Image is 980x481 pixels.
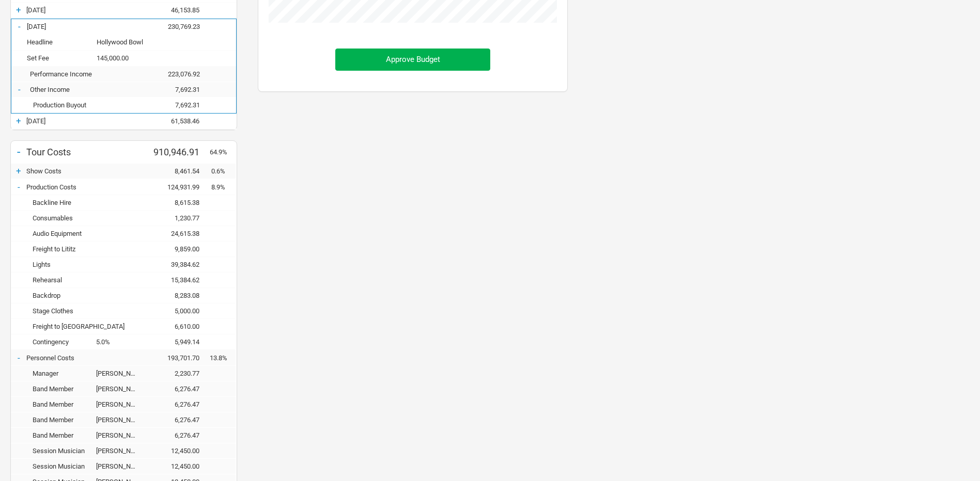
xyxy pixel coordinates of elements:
[210,183,236,191] div: 8.9%
[335,49,490,71] button: Approve Budget
[96,431,148,439] div: Paul Bender
[27,38,97,46] div: Headline
[148,6,210,14] div: 46,153.85
[96,416,148,424] div: Perrin Moss
[148,199,210,206] div: 8,615.38
[148,354,210,362] div: 193,701.70
[11,21,27,31] div: -
[148,338,210,346] div: 5,949.14
[26,431,96,439] div: Band Member
[26,6,148,14] div: 01-Sep-25
[97,38,148,46] div: Hollywood Bowl
[148,416,210,424] div: 6,276.47
[26,117,148,125] div: 04-Sep-25
[148,167,210,175] div: 8,461.54
[26,276,148,284] div: Rehearsal
[11,84,27,94] div: -
[96,400,148,408] div: Simon Mavin
[27,70,148,78] div: Performance Income
[27,23,148,30] div: 03-Sep-25
[148,23,210,30] div: 230,769.23
[26,214,148,222] div: Consumables
[26,370,96,377] div: Manager
[148,230,210,237] div: 24,615.38
[26,199,148,206] div: Backline Hire
[11,352,26,363] div: -
[26,292,148,299] div: Backdrop
[11,116,26,126] div: +
[96,338,148,346] div: 5.0%
[148,276,210,284] div: 15,384.62
[148,400,210,408] div: 6,276.47
[210,354,236,362] div: 13.8%
[26,183,148,191] div: Production Costs
[148,183,210,191] div: 124,931.99
[26,400,96,408] div: Band Member
[11,5,26,15] div: +
[26,323,148,330] div: Freight to Japan
[148,292,210,299] div: 8,283.08
[26,261,148,268] div: Lights
[11,182,26,192] div: -
[27,101,148,109] div: Production Buyout
[148,385,210,393] div: 6,276.47
[210,167,236,175] div: 0.6%
[26,230,148,237] div: Audio Equipment
[96,385,148,393] div: Naomi Saalfield
[96,462,148,470] div: Laura Christoforidis
[26,147,148,157] div: Tour Costs
[26,447,96,455] div: Session Musician
[27,86,148,93] div: Other Income
[148,117,210,125] div: 61,538.46
[11,145,26,159] div: -
[96,447,148,455] div: Jace Excell
[96,370,148,377] div: Scott Barkham
[26,385,96,393] div: Band Member
[148,245,210,253] div: 9,859.00
[26,245,148,253] div: Freight to Lititz
[26,307,148,315] div: Stage Clothes
[148,101,210,109] div: 7,692.31
[26,338,96,346] div: Contingency
[148,147,210,157] div: 910,946.91
[148,447,210,455] div: 12,450.00
[26,416,96,424] div: Band Member
[148,431,210,439] div: 6,276.47
[26,167,148,175] div: Show Costs
[27,54,97,62] div: Set Fee
[148,70,210,78] div: 223,076.92
[210,148,236,156] div: 64.9%
[148,261,210,268] div: 39,384.62
[97,54,148,62] div: 145,000.00
[148,307,210,315] div: 5,000.00
[148,370,210,377] div: 2,230.77
[26,462,96,470] div: Session Musician
[148,214,210,222] div: 1,230.77
[386,55,440,64] span: Approve Budget
[148,323,210,330] div: 6,610.00
[11,166,26,176] div: +
[148,462,210,470] div: 12,450.00
[26,354,148,362] div: Personnel Costs
[148,86,210,93] div: 7,692.31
